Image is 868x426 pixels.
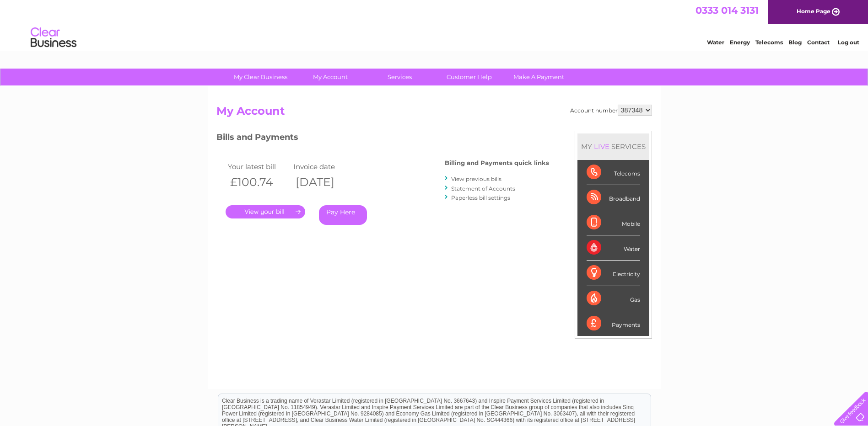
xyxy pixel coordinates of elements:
[216,105,652,122] h2: My Account
[319,205,367,225] a: Pay Here
[431,69,507,85] a: Customer Help
[730,39,750,46] a: Energy
[587,235,640,261] div: Water
[707,39,724,46] a: Water
[291,173,357,192] th: [DATE]
[218,5,651,44] div: Clear Business is a trading name of Verastar Limited (registered in [GEOGRAPHIC_DATA] No. 3667643...
[223,69,298,85] a: My Clear Business
[216,131,549,147] h3: Bills and Payments
[587,160,640,185] div: Telecoms
[587,185,640,210] div: Broadband
[451,185,515,192] a: Statement of Accounts
[592,142,611,151] div: LIVE
[570,105,652,116] div: Account number
[587,311,640,336] div: Payments
[30,24,77,52] img: logo.png
[451,194,510,201] a: Paperless bill settings
[577,133,649,160] div: MY SERVICES
[587,210,640,235] div: Mobile
[226,205,305,218] a: .
[695,5,759,16] a: 0333 014 3131
[501,69,577,85] a: Make A Payment
[451,176,501,182] a: View previous bills
[226,160,291,173] td: Your latest bill
[362,69,437,85] a: Services
[445,160,549,166] h4: Billing and Payments quick links
[587,286,640,311] div: Gas
[291,160,357,173] td: Invoice date
[807,39,830,46] a: Contact
[587,261,640,286] div: Electricity
[788,39,802,46] a: Blog
[755,39,783,46] a: Telecoms
[226,173,291,192] th: £100.74
[838,39,859,46] a: Log out
[292,69,368,85] a: My Account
